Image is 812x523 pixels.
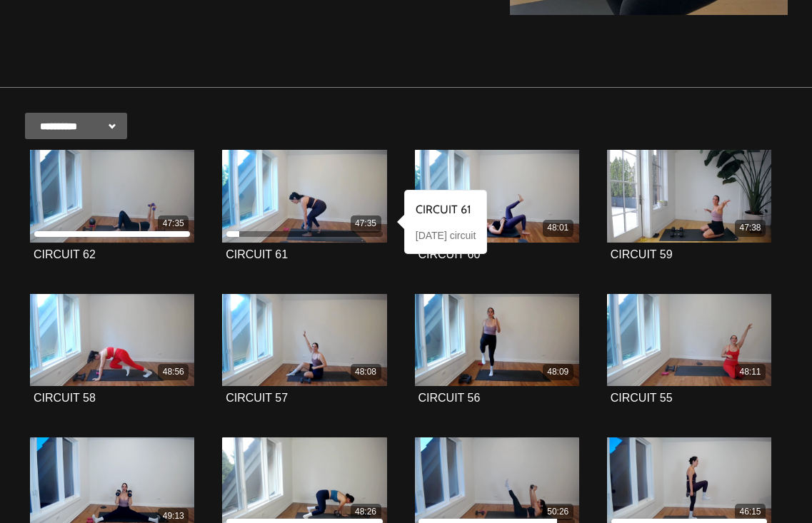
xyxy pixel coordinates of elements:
[735,364,766,380] div: 48:11
[418,248,481,260] strong: CIRCUIT 60
[226,392,288,404] a: CIRCUIT 57
[34,249,96,260] a: CIRCUIT 62
[222,294,386,387] a: CIRCUIT 57 48:08
[735,220,766,236] div: 47:38
[34,392,96,404] a: CIRCUIT 58
[222,150,386,243] a: CIRCUIT 61 47:35
[351,504,381,520] div: 48:26
[418,392,481,404] a: CIRCUIT 56
[226,392,288,404] strong: CIRCUIT 57
[30,294,194,387] a: CIRCUIT 58 48:56
[158,215,189,232] div: 47:35
[351,215,381,232] div: 47:35
[34,248,96,260] strong: CIRCUIT 62
[611,248,673,260] strong: CIRCUIT 59
[418,249,481,260] a: CIRCUIT 60
[543,504,573,520] div: 50:26
[418,392,481,404] strong: CIRCUIT 56
[415,150,579,243] a: CIRCUIT 60 48:01
[735,504,766,520] div: 46:15
[543,364,573,380] div: 48:09
[607,150,771,243] a: CIRCUIT 59 47:38
[611,249,673,260] a: CIRCUIT 59
[415,294,579,387] a: CIRCUIT 56 48:09
[158,364,189,380] div: 48:56
[30,150,194,243] a: CIRCUIT 62 47:35
[226,249,288,260] a: CIRCUIT 61
[34,392,96,404] strong: CIRCUIT 58
[416,203,471,216] strong: CIRCUIT 61
[611,392,673,404] a: CIRCUIT 55
[226,248,288,260] strong: CIRCUIT 61
[543,220,573,236] div: 48:01
[351,364,381,380] div: 48:08
[611,392,673,404] strong: CIRCUIT 55
[607,294,771,387] a: CIRCUIT 55 48:11
[416,228,476,243] p: [DATE] circuit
